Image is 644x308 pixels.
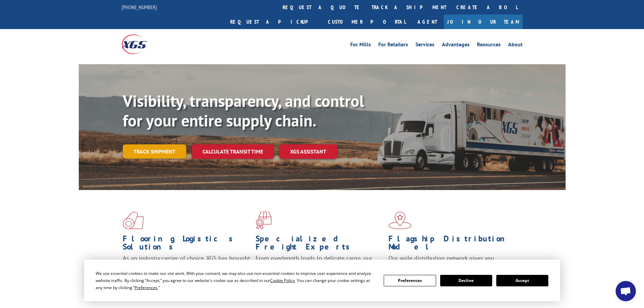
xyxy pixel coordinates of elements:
button: Preferences [384,275,436,286]
a: [PHONE_NUMBER] [122,4,157,10]
span: As an industry carrier of choice, XGS has brought innovation and dedication to flooring logistics... [123,254,250,278]
a: Track shipment [123,144,186,159]
a: Request a pickup [225,15,323,29]
button: Accept [496,275,548,286]
span: Cookie Policy [270,278,295,283]
a: Customer Portal [323,15,411,29]
div: Cookie Consent Prompt [84,260,560,301]
b: Visibility, transparency, and control for your entire supply chain. [123,90,364,131]
a: Agent [411,15,444,29]
img: xgs-icon-focused-on-flooring-red [256,212,271,229]
img: xgs-icon-flagship-distribution-model-red [388,212,412,229]
a: Join Our Team [444,15,523,29]
h1: Flooring Logistics Solutions [123,235,251,254]
img: xgs-icon-total-supply-chain-intelligence-red [123,212,144,229]
a: For Mills [350,42,371,49]
a: About [508,42,523,49]
a: Advantages [442,42,470,49]
span: Preferences [135,285,158,290]
button: Decline [440,275,492,286]
a: For Retailers [378,42,408,49]
h1: Flagship Distribution Model [388,235,516,254]
span: Our agile distribution network gives you nationwide inventory management on demand. [388,254,513,270]
a: XGS ASSISTANT [279,144,337,159]
a: Services [415,42,434,49]
a: Resources [477,42,501,49]
div: Open chat [616,281,636,301]
div: We use essential cookies to make our site work. With your consent, we may also use non-essential ... [96,270,376,291]
h1: Specialized Freight Experts [256,235,383,254]
p: From overlength loads to delicate cargo, our experienced staff knows the best way to move your fr... [256,254,383,284]
a: Calculate transit time [192,144,274,159]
